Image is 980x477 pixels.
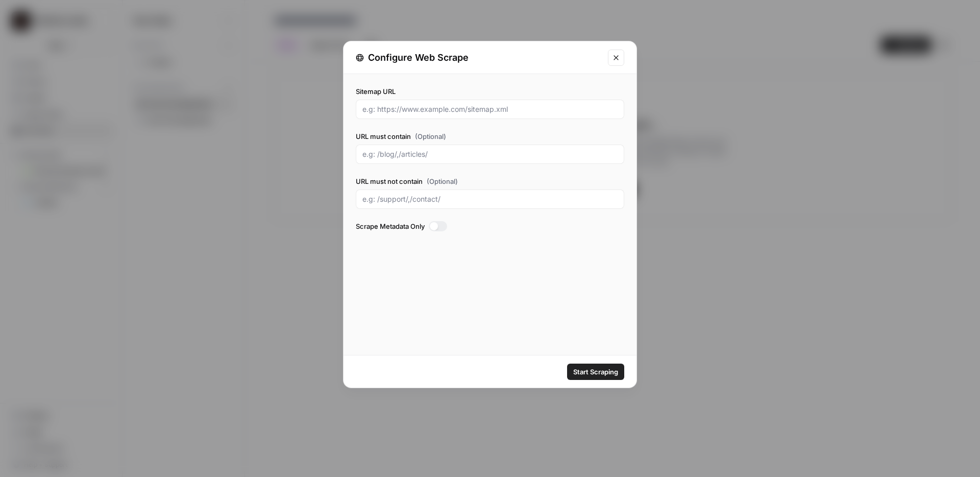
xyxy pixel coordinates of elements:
[415,131,446,141] span: (Optional)
[356,176,624,186] label: URL must not contain
[356,221,624,231] label: Scrape Metadata Only
[362,149,618,159] input: e.g: /blog/,/articles/
[356,131,624,141] label: URL must contain
[567,364,624,380] button: Start Scraping
[356,51,602,65] div: Configure Web Scrape
[362,104,618,114] input: e.g: https://www.example.com/sitemap.xml
[356,86,624,97] label: Sitemap URL
[608,50,624,66] button: Close modal
[362,194,618,204] input: e.g: /support/,/contact/
[573,367,618,377] span: Start Scraping
[427,176,458,186] span: (Optional)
